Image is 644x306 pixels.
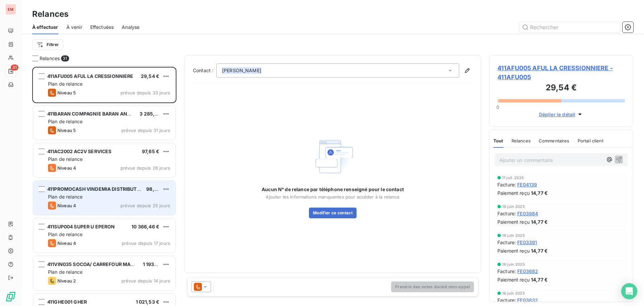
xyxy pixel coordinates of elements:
button: Prendre des notes durant mon appel [391,281,474,292]
span: Facture : [497,210,516,217]
span: 16 juin 2025 [502,262,525,266]
span: 411AFU005 AFUL LA CRESSIONNIERE - 411AFU005 [497,63,625,82]
span: Paiement reçu [497,218,530,225]
span: prévue depuis 25 jours [120,203,170,208]
span: 411AC2002 AC2V SERVICES [47,148,111,154]
img: Logo LeanPay [5,291,16,302]
span: Plan de relance [48,81,83,87]
span: Plan de relance [48,119,83,124]
a: 31 [5,66,16,77]
span: 31 [61,55,69,61]
span: Plan de relance [48,194,83,200]
span: Niveau 2 [57,278,76,283]
span: Ajouter les informations manquantes pour accéder à la relance [266,194,399,200]
label: Contact : [193,67,216,74]
span: Aucun N° de relance par téléphone renseigné pour le contact [262,186,404,193]
span: Paiement reçu [497,276,530,283]
span: FE03391 [517,239,537,246]
span: 0 [496,104,499,110]
button: Filtrer [32,39,63,50]
span: 16 juin 2025 [502,205,525,209]
span: Niveau 4 [57,203,76,208]
span: Facture : [497,181,516,188]
img: Empty state [311,135,354,178]
span: Tout [493,138,503,143]
span: 14,77 € [531,189,548,196]
span: 411PROMOCASH VINDEMIA DISTRIBUTION / PROMOCASH [47,186,181,192]
div: grid [32,66,176,306]
span: prévue depuis 31 jours [121,128,170,133]
span: 10 366,46 € [131,224,159,229]
span: Déplier le détail [539,111,576,118]
span: 98,95 € [146,186,165,192]
span: À venir [66,24,82,31]
div: EM [5,4,16,15]
span: Paiement reçu [497,189,530,196]
span: Facture : [497,297,516,304]
span: 14,77 € [531,218,548,225]
span: 411VIN035 SOCOA/ CARREFOUR MARKET LES AVIRONS [47,261,176,267]
span: [PERSON_NAME] [222,67,261,74]
input: Rechercher [519,22,620,33]
span: prévue depuis 17 jours [122,241,170,246]
span: prévue depuis 14 jours [121,278,170,283]
h3: 29,54 € [497,82,625,95]
span: 411SUP004 SUPER U EPERON [47,224,115,229]
span: 14,77 € [531,247,548,254]
span: 97,65 € [142,148,159,154]
span: 29,54 € [141,73,159,79]
span: prévue depuis 26 jours [120,165,170,171]
span: Niveau 5 [57,128,76,133]
span: 1 021,53 € [136,299,160,305]
span: Facture : [497,239,516,246]
span: Analyse [122,24,140,31]
span: Niveau 4 [57,241,76,246]
span: Plan de relance [48,269,83,275]
span: Niveau 4 [57,165,76,171]
span: Relances [512,138,531,143]
span: Niveau 5 [57,90,76,95]
span: 31 [11,64,18,71]
span: 3 285,77 € [140,111,165,117]
span: prévue depuis 33 jours [120,90,170,95]
div: Open Intercom Messenger [621,283,637,299]
span: FE03984 [517,210,538,217]
span: FE03832 [517,297,538,304]
span: 411AFU005 AFUL LA CRESSIONNIERE [47,73,133,79]
span: Portail client [578,138,603,143]
button: Modifier ce contact [309,208,357,218]
h3: Relances [32,8,68,20]
span: Relances [40,55,60,62]
span: Effectuées [90,24,114,31]
span: FE03682 [517,268,538,275]
button: Déplier le détail [537,111,586,118]
span: 16 juin 2025 [502,291,525,295]
span: FE04139 [517,181,537,188]
span: 16 juin 2025 [502,233,525,237]
span: Commentaires [539,138,570,143]
span: 411GHE001 GHER [47,299,87,305]
span: 11 juil. 2025 [502,176,524,180]
span: 14,77 € [531,276,548,283]
span: 411BARAN COMPAGNIE BARAN AND CO INVEST [47,111,158,117]
span: À effectuer [32,24,58,31]
span: Facture : [497,268,516,275]
span: 1 193,50 € [143,261,167,267]
span: Plan de relance [48,156,83,162]
span: Paiement reçu [497,247,530,254]
span: Plan de relance [48,231,83,237]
